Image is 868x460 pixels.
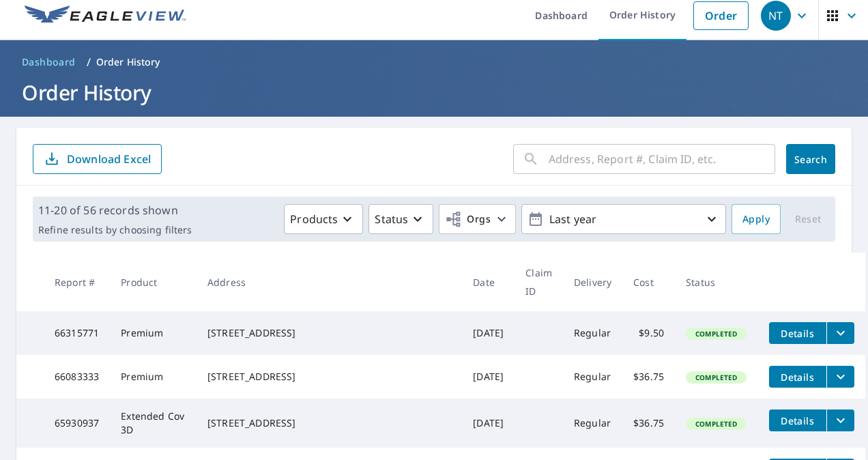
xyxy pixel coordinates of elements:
[44,399,110,448] td: 65930937
[445,211,491,228] span: Orgs
[622,399,675,448] td: $36.75
[44,253,110,311] th: Report #
[16,51,81,73] a: Dashboard
[22,55,76,69] span: Dashboard
[16,78,852,106] h1: Order History
[687,329,745,339] span: Completed
[33,144,162,174] button: Download Excel
[207,370,451,384] div: [STREET_ADDRESS]
[290,211,338,227] p: Products
[110,253,197,311] th: Product
[96,55,160,69] p: Order History
[826,409,854,431] button: filesDropdownBtn-65930937
[544,207,704,231] p: Last year
[25,5,186,26] img: EV Logo
[110,355,197,399] td: Premium
[87,54,91,70] li: /
[44,355,110,399] td: 66083333
[769,366,826,388] button: detailsBtn-66083333
[549,140,775,178] input: Address, Report #, Claim ID, etc.
[462,355,515,399] td: [DATE]
[622,311,675,355] td: $9.50
[797,153,824,166] span: Search
[693,1,749,30] a: Order
[67,152,151,167] p: Download Excel
[777,327,818,340] span: Details
[368,204,433,234] button: Status
[826,366,854,388] button: filesDropdownBtn-66083333
[38,202,192,218] p: 11-20 of 56 records shown
[742,211,770,228] span: Apply
[44,311,110,355] td: 66315771
[563,399,622,448] td: Regular
[375,211,408,227] p: Status
[769,409,826,431] button: detailsBtn-65930937
[515,253,563,311] th: Claim ID
[769,322,826,344] button: detailsBtn-66315771
[563,355,622,399] td: Regular
[207,416,451,430] div: [STREET_ADDRESS]
[687,419,745,429] span: Completed
[462,311,515,355] td: [DATE]
[197,253,462,311] th: Address
[38,224,192,236] p: Refine results by choosing filters
[439,204,516,234] button: Orgs
[622,253,675,311] th: Cost
[777,371,818,384] span: Details
[761,1,791,31] div: NT
[521,204,726,234] button: Last year
[786,144,835,174] button: Search
[826,322,854,344] button: filesDropdownBtn-66315771
[110,399,197,448] td: Extended Cov 3D
[675,253,758,311] th: Status
[732,204,781,234] button: Apply
[777,414,818,427] span: Details
[687,373,745,382] span: Completed
[284,204,363,234] button: Products
[563,311,622,355] td: Regular
[207,326,451,340] div: [STREET_ADDRESS]
[563,253,622,311] th: Delivery
[622,355,675,399] td: $36.75
[462,253,515,311] th: Date
[16,51,852,73] nav: breadcrumb
[462,399,515,448] td: [DATE]
[110,311,197,355] td: Premium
